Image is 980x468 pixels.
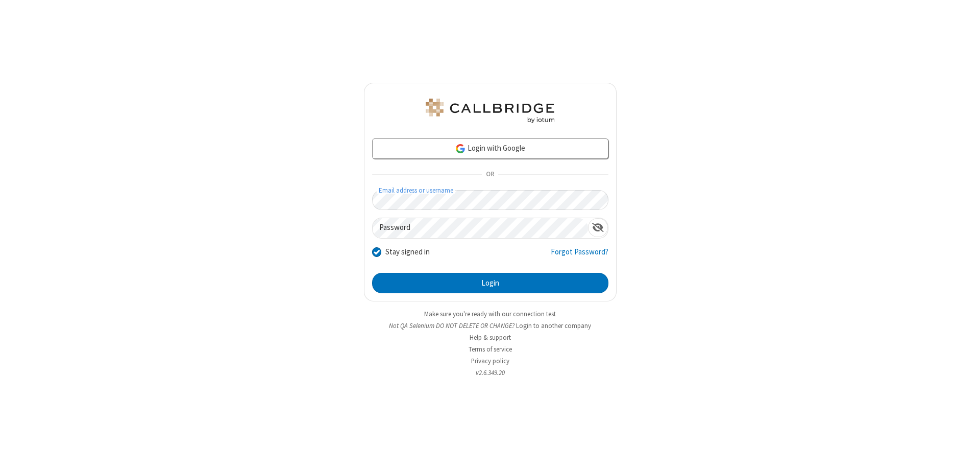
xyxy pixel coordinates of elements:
label: Stay signed in [385,246,430,258]
input: Email address or username [372,190,608,210]
span: OR [482,168,498,182]
a: Forgot Password? [551,246,608,266]
button: Login [372,273,608,293]
div: Show password [588,218,608,237]
a: Help & support [470,333,511,342]
img: google-icon.png [455,143,466,154]
li: Not QA Selenium DO NOT DELETE OR CHANGE? [364,321,617,331]
a: Terms of service [469,345,512,354]
a: Privacy policy [471,357,509,365]
img: QA Selenium DO NOT DELETE OR CHANGE [424,99,556,123]
li: v2.6.349.20 [364,368,617,378]
a: Login with Google [372,138,608,159]
button: Login to another company [516,321,591,331]
input: Password [373,218,588,238]
a: Make sure you're ready with our connection test [424,310,556,318]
